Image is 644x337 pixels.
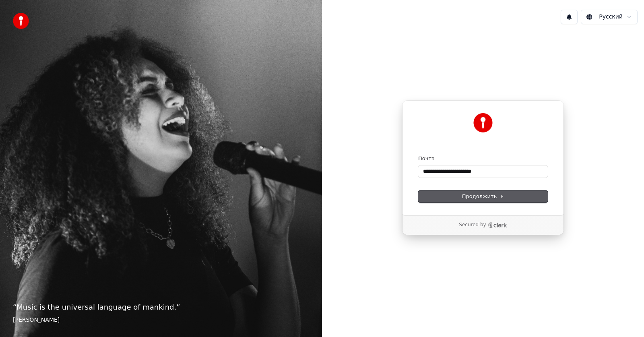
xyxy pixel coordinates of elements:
[418,155,435,162] label: Почта
[473,113,493,132] img: Youka
[13,302,309,313] p: “ Music is the universal language of mankind. ”
[418,190,548,203] button: Продолжить
[488,222,507,228] a: Clerk logo
[13,13,29,29] img: youka
[462,193,504,200] span: Продолжить
[459,222,486,228] p: Secured by
[13,316,309,324] footer: [PERSON_NAME]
